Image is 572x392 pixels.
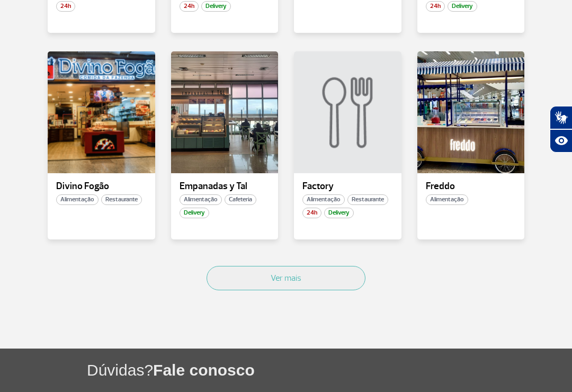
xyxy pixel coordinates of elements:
[87,359,572,381] h1: Dúvidas?
[550,106,572,129] button: Abrir tradutor de língua de sinais.
[225,194,256,205] span: Cafeteria
[180,181,270,192] p: Empanadas y Tal
[101,194,142,205] span: Restaurante
[302,208,321,218] span: 24h
[302,181,393,192] p: Factory
[180,1,199,12] span: 24h
[550,129,572,153] button: Abrir recursos assistivos.
[56,181,147,192] p: Divino Fogão
[201,1,231,12] span: Delivery
[426,181,516,192] p: Freddo
[347,194,388,205] span: Restaurante
[448,1,477,12] span: Delivery
[180,208,209,218] span: Delivery
[324,208,354,218] span: Delivery
[426,1,445,12] span: 24h
[153,361,255,379] span: Fale conosco
[56,194,99,205] span: Alimentação
[56,1,75,12] span: 24h
[550,106,572,153] div: Plugin de acessibilidade da Hand Talk.
[302,194,345,205] span: Alimentação
[180,194,222,205] span: Alimentação
[207,266,365,290] button: Ver mais
[426,194,468,205] span: Alimentação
